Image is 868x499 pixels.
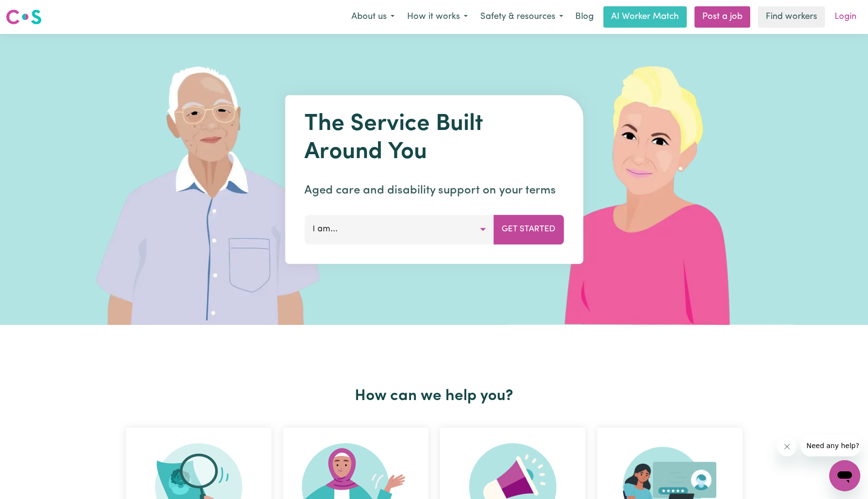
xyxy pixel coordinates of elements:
[777,437,797,456] iframe: Close message
[401,7,474,27] button: How it works
[120,387,748,405] h2: How can we help you?
[304,111,564,166] h1: The Service Built Around You
[6,6,42,28] a: Careseekers logo
[493,215,564,244] button: Get Started
[304,182,564,199] p: Aged care and disability support on your terms
[6,8,42,26] img: Careseekers logo
[694,6,750,28] a: Post a job
[758,6,825,28] a: Find workers
[801,435,860,456] iframe: Message from company
[603,6,687,28] a: AI Worker Match
[569,6,600,28] a: Blog
[829,6,862,28] a: Login
[474,7,569,27] button: Safety & resources
[829,460,860,491] iframe: Button to launch messaging window
[304,215,494,244] button: I am...
[345,7,401,27] button: About us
